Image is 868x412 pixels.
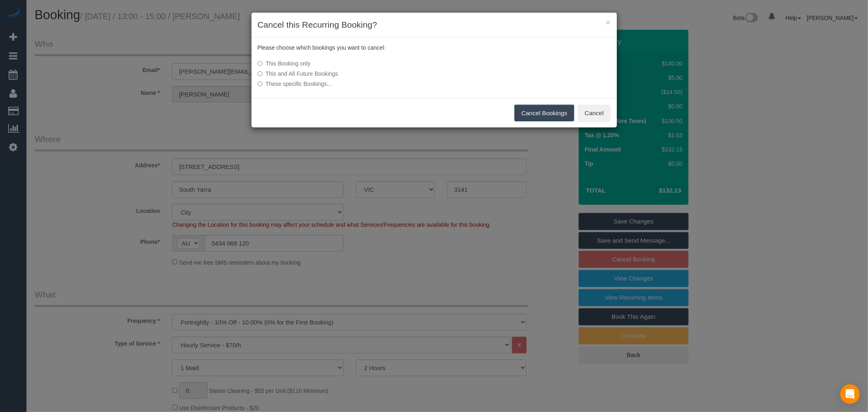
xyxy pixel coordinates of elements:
[258,19,611,31] h3: Cancel this Recurring Booking?
[258,71,263,77] input: This and All Future Bookings
[514,105,574,122] button: Cancel Bookings
[578,105,611,122] button: Cancel
[258,80,489,88] label: These specific Bookings...
[258,59,489,68] label: This Booking only
[606,18,610,26] button: ×
[258,81,263,87] input: These specific Bookings...
[840,384,860,404] div: Open Intercom Messenger
[258,44,611,52] p: Please choose which bookings you want to cancel:
[258,61,263,66] input: This Booking only
[258,70,489,78] label: This and All Future Bookings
